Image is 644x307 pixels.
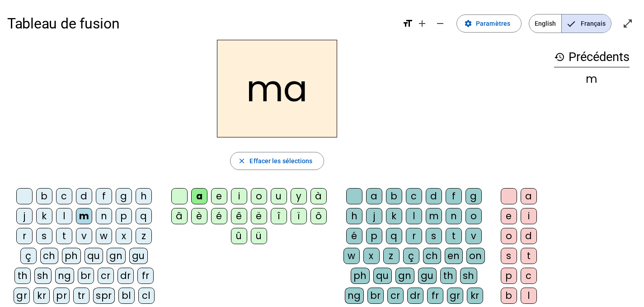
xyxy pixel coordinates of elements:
div: r [406,228,422,244]
div: p [116,208,132,224]
div: qu [85,248,103,264]
span: English [529,14,561,33]
div: h [346,208,362,224]
div: e [501,208,517,224]
div: gr [447,288,463,304]
div: ng [55,268,74,284]
div: v [465,228,482,244]
div: sh [34,268,52,284]
div: q [386,228,402,244]
h1: Tableau de fusion [7,9,395,38]
button: Paramètres [456,14,522,33]
div: h [136,188,152,204]
div: f [96,188,112,204]
button: Entrer en plein écran [619,14,637,33]
div: m [76,208,92,224]
button: Diminuer la taille de la police [431,14,449,33]
mat-icon: format_size [402,18,413,29]
div: spr [93,288,115,304]
div: gr [14,288,30,304]
div: c [521,268,537,284]
div: p [501,268,517,284]
div: b [386,188,402,204]
div: th [14,268,31,284]
div: cl [138,288,155,304]
h3: Précédents [554,47,630,67]
div: kr [467,288,483,304]
span: Effacer les sélections [249,156,312,166]
div: u [271,188,287,204]
div: cr [98,268,114,284]
div: r [16,228,33,244]
div: s [426,228,442,244]
span: Paramètres [476,18,510,29]
div: a [521,188,537,204]
div: v [76,228,92,244]
div: e [211,188,227,204]
div: û [231,228,247,244]
div: n [446,208,462,224]
div: s [36,228,52,244]
div: ph [62,248,81,264]
div: x [363,248,380,264]
div: ph [351,268,370,284]
div: dr [407,288,423,304]
div: q [136,208,152,224]
div: é [346,228,362,244]
div: l [56,208,72,224]
div: i [521,208,537,224]
div: b [36,188,52,204]
div: c [406,188,422,204]
div: t [56,228,72,244]
div: gn [395,268,414,284]
div: é [211,208,227,224]
div: l [521,288,537,304]
mat-icon: close [238,157,246,165]
div: th [440,268,456,284]
div: y [291,188,307,204]
div: a [191,188,207,204]
div: k [36,208,52,224]
mat-icon: settings [464,19,472,28]
button: Effacer les sélections [230,152,324,170]
div: fr [137,268,154,284]
div: j [16,208,33,224]
div: ng [345,288,364,304]
div: k [386,208,402,224]
div: dr [118,268,134,284]
div: cr [387,288,404,304]
div: z [383,248,400,264]
div: gu [129,248,148,264]
div: ü [251,228,267,244]
mat-button-toggle-group: Language selection [529,14,611,33]
div: z [136,228,152,244]
div: ç [20,248,37,264]
div: o [501,228,517,244]
div: i [231,188,247,204]
div: m [426,208,442,224]
div: ch [423,248,441,264]
div: g [116,188,132,204]
div: w [96,228,112,244]
mat-icon: add [417,18,428,29]
div: â [171,208,188,224]
div: j [366,208,382,224]
div: ch [40,248,58,264]
div: è [191,208,207,224]
div: gu [418,268,437,284]
div: fr [427,288,443,304]
div: x [116,228,132,244]
div: ï [291,208,307,224]
div: ô [310,208,327,224]
div: w [343,248,360,264]
div: d [426,188,442,204]
div: tr [73,288,89,304]
mat-icon: open_in_full [622,18,633,29]
div: ç [403,248,419,264]
div: p [366,228,382,244]
div: on [466,248,485,264]
div: b [501,288,517,304]
div: s [501,248,517,264]
div: à [310,188,327,204]
div: d [76,188,92,204]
